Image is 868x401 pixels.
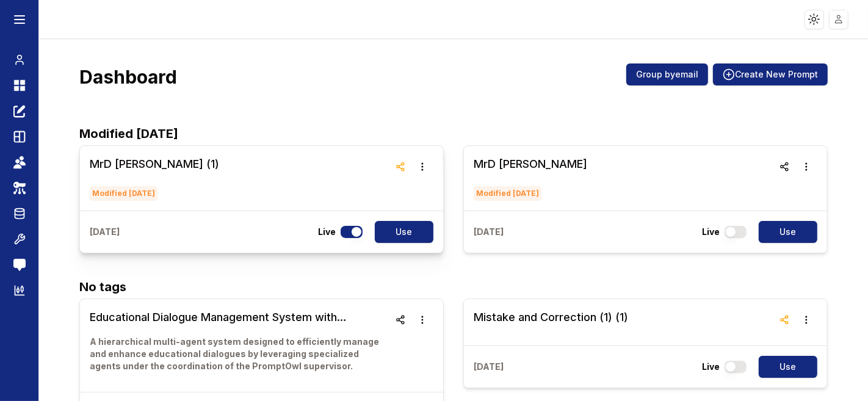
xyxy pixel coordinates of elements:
h2: No tags [79,278,828,296]
button: Use [375,221,433,243]
p: Live [702,226,720,238]
a: MrD [PERSON_NAME]Modified [DATE] [474,156,587,201]
h3: MrD [PERSON_NAME] (1) [90,156,219,173]
p: Live [318,226,336,238]
button: Use [759,221,817,243]
p: A hierarchical multi-agent system designed to efficiently manage and enhance educational dialogue... [90,336,389,372]
p: Live [702,361,720,373]
p: [DATE] [474,226,504,238]
h3: Dashboard [79,66,177,88]
button: Create New Prompt [713,63,828,85]
h3: Mistake and Correction (1) (1) [474,309,628,326]
a: Use [751,221,817,243]
a: MrD [PERSON_NAME] (1)Modified [DATE] [90,156,219,201]
span: Modified [DATE] [90,186,157,201]
img: placeholder-user.jpg [830,10,848,28]
h2: Modified [DATE] [79,125,828,143]
p: [DATE] [474,361,504,373]
a: Educational Dialogue Management System with PromptOwlA hierarchical multi-agent system designed t... [90,309,389,382]
a: Mistake and Correction (1) (1) [474,309,628,336]
img: feedback [13,259,26,271]
span: Modified [DATE] [474,186,541,201]
h3: MrD [PERSON_NAME] [474,156,587,173]
p: [DATE] [90,226,120,238]
a: Use [367,221,433,243]
h3: Educational Dialogue Management System with PromptOwl [90,309,389,326]
a: Use [751,356,817,378]
button: Group byemail [626,63,708,85]
button: Use [759,356,817,378]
